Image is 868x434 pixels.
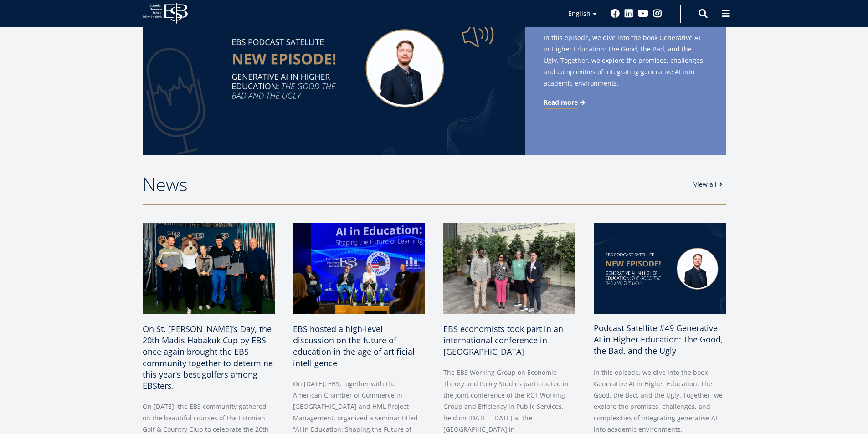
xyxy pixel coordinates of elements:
[638,9,648,18] a: Youtube
[544,98,587,107] a: Read more
[293,323,415,368] span: EBS hosted a high-level discussion on the future of education in the age of artificial intelligence
[590,221,729,317] img: Satellite #49
[594,322,723,356] span: Podcast Satellite #49 Generative AI in Higher Education: The Good, the Bad, and the Ugly
[143,173,684,196] h2: News
[544,32,708,89] span: In this episode, we dive into the book Generative AI in Higher Education: The Good, the Bad, and ...
[544,98,578,107] span: Read more
[624,9,633,18] a: Linkedin
[611,9,620,18] a: Facebook
[143,323,273,391] span: On St. [PERSON_NAME]’s Day, the 20th Madis Habakuk Cup by EBS once again brought the EBS communit...
[653,9,662,18] a: Instagram
[693,180,726,189] a: View all
[443,223,575,314] img: a
[143,223,275,314] img: 20th Madis Habakuk Cup
[293,223,425,314] img: Ai in Education
[443,323,563,357] span: EBS economists took part in an international conference in [GEOGRAPHIC_DATA]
